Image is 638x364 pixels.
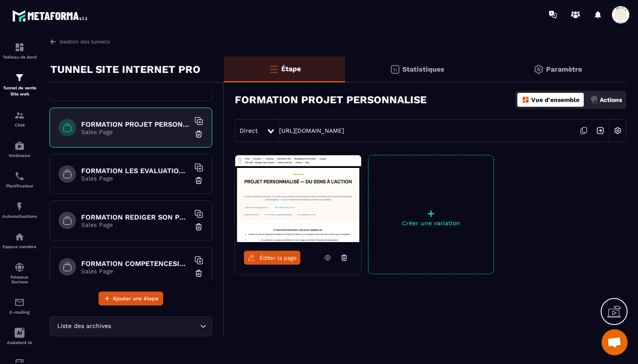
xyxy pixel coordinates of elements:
[194,176,203,185] img: trash
[281,65,301,73] p: Étape
[2,134,37,164] a: automationsautomationsWebinaire
[2,310,37,315] p: E-mailing
[2,214,37,219] p: Automatisations
[81,167,190,175] h6: FORMATION LES EVALUATIONS EN SANTE
[2,123,37,128] p: CRM
[546,65,582,73] p: Paramètre
[14,110,25,121] img: formation
[244,251,300,265] a: Éditer la page
[14,262,25,272] img: social-network
[2,85,37,97] p: Tunnel de vente Site web
[279,127,344,134] a: [URL][DOMAIN_NAME]
[14,171,25,181] img: scheduler
[14,297,25,308] img: email
[260,255,297,261] span: Éditer la page
[81,268,190,275] p: Sales Page
[2,195,37,225] a: automationsautomationsAutomatisations
[2,340,37,345] p: Assistant IA
[2,66,37,104] a: formationformationTunnel de vente Site web
[2,153,37,158] p: Webinaire
[55,321,113,331] span: Liste des archives
[14,141,25,151] img: automations
[2,164,37,195] a: schedulerschedulerPlanificateur
[368,220,493,226] p: Créer une variation
[2,104,37,134] a: formationformationCRM
[2,321,37,351] a: Assistant IA
[2,275,37,284] p: Réseaux Sociaux
[99,292,163,305] button: Ajouter une étape
[402,65,444,73] p: Statistiques
[81,221,190,228] p: Sales Page
[113,321,198,331] input: Search for option
[533,64,544,75] img: setting-gr.5f69749f.svg
[194,269,203,278] img: trash
[590,96,598,104] img: actions.d6e523a2.png
[49,38,57,46] img: arrow
[81,259,190,268] h6: FORMATION COMPETENCESIDECEHPAD
[609,122,626,139] img: setting-w.858f3a88.svg
[113,294,158,303] span: Ajouter une étape
[390,64,400,75] img: stats.20deebd0.svg
[81,128,190,135] p: Sales Page
[2,184,37,188] p: Planificateur
[235,94,427,106] h3: FORMATION PROJET PERSONNALISE
[600,96,622,103] p: Actions
[531,96,579,103] p: Vue d'ensemble
[50,61,201,78] p: TUNNEL SITE INTERNET PRO
[194,223,203,231] img: trash
[14,201,25,212] img: automations
[240,127,258,134] span: Direct
[81,175,190,182] p: Sales Page
[2,256,37,291] a: social-networksocial-networkRéseaux Sociaux
[49,38,110,46] a: Gestion des tunnels
[235,155,361,242] img: image
[269,64,279,74] img: bars-o.4a397970.svg
[592,122,608,139] img: arrow-next.bcc2205e.svg
[12,8,90,24] img: logo
[602,329,628,355] div: Ouvrir le chat
[14,72,25,83] img: formation
[81,213,190,221] h6: FORMATION REDIGER SON PROJET D'ETABLISSEMENT CPOM
[194,130,203,138] img: trash
[14,42,25,52] img: formation
[81,120,190,128] h6: FORMATION PROJET PERSONNALISE
[2,291,37,321] a: emailemailE-mailing
[2,36,37,66] a: formationformationTableau de bord
[522,96,529,104] img: dashboard-orange.40269519.svg
[2,244,37,249] p: Espace membre
[368,207,493,220] p: +
[14,232,25,242] img: automations
[2,55,37,59] p: Tableau de bord
[49,316,212,336] div: Search for option
[2,225,37,256] a: automationsautomationsEspace membre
